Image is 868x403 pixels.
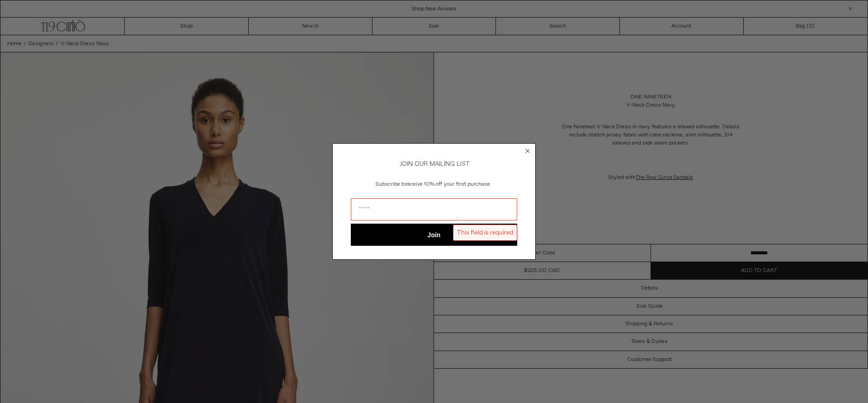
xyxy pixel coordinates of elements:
span: receive 10% off your first purchase [406,181,490,188]
button: Close dialog [523,146,532,155]
input: Email [351,198,517,220]
button: Join [351,224,517,246]
span: Subscribe to [376,181,406,188]
span: JOIN OUR MAILING LIST [398,160,470,168]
